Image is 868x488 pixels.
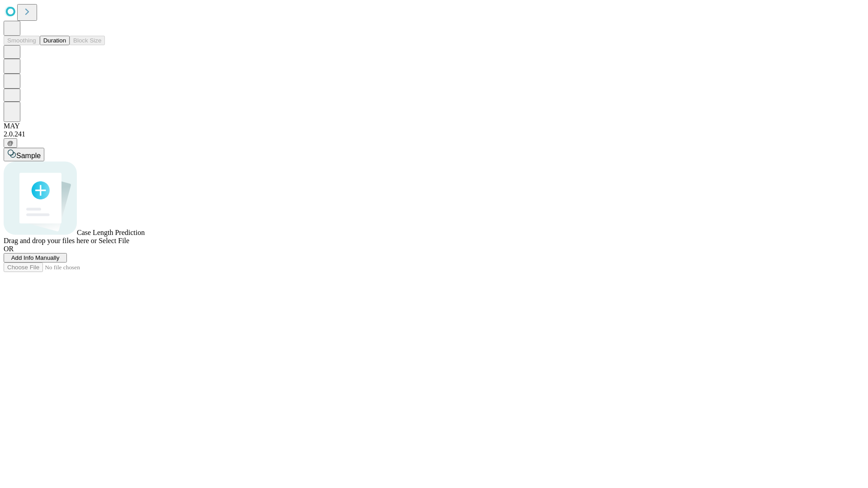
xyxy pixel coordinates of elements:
[99,237,129,244] span: Select File
[70,36,105,45] button: Block Size
[4,253,67,263] button: Add Info Manually
[11,254,60,261] span: Add Info Manually
[16,152,41,160] span: Sample
[4,130,864,138] div: 2.0.241
[4,36,40,45] button: Smoothing
[40,36,70,45] button: Duration
[77,229,145,236] span: Case Length Prediction
[4,237,97,244] span: Drag and drop your files here or
[7,140,14,146] span: @
[4,122,864,130] div: MAY
[4,245,14,253] span: OR
[4,138,17,148] button: @
[4,148,44,161] button: Sample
